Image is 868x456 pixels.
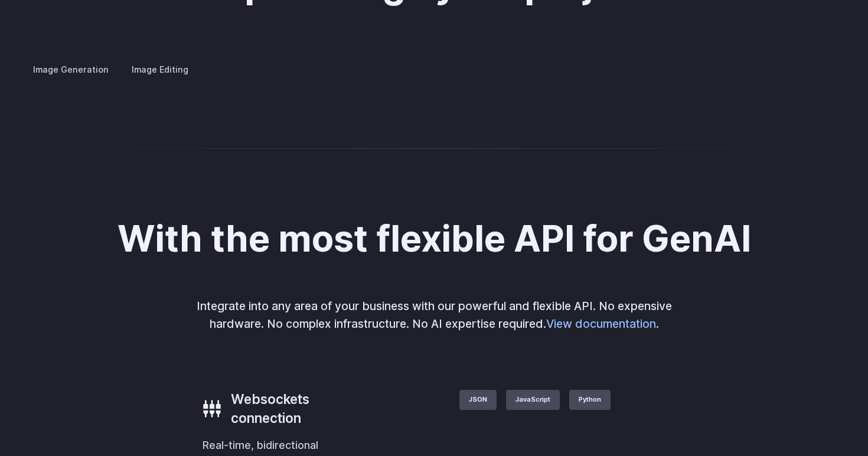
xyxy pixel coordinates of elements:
[459,390,497,410] label: JSON
[23,59,119,80] label: Image Generation
[231,390,376,428] h3: Websockets connection
[569,390,611,410] label: Python
[506,390,560,410] label: JavaScript
[118,219,751,259] h2: With the most flexible API for GenAI
[188,297,680,333] p: Integrate into any area of your business with our powerful and flexible API. No expensive hardwar...
[122,59,198,80] label: Image Editing
[546,317,656,331] a: View documentation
